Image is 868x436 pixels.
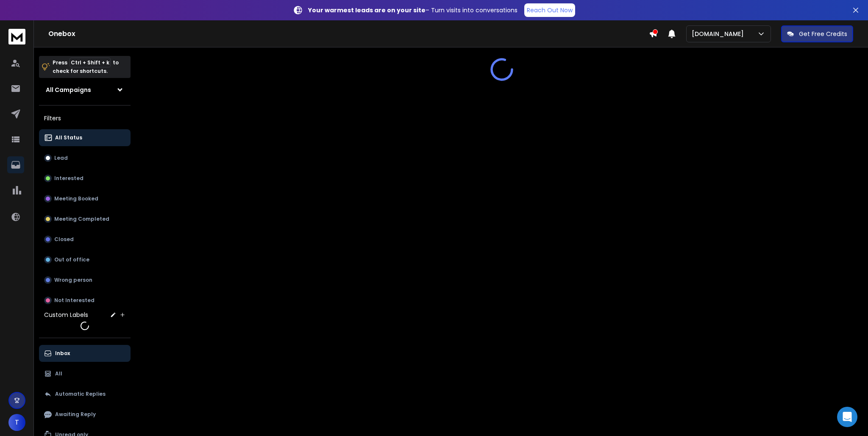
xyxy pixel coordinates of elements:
button: Get Free Credits [781,25,853,42]
p: Meeting Booked [54,195,98,202]
h3: Filters [39,112,131,124]
button: Meeting Booked [39,190,131,207]
p: Get Free Credits [799,30,847,38]
p: Wrong person [54,277,92,283]
img: logo [8,29,25,44]
button: Not Interested [39,292,131,309]
p: Awaiting Reply [55,411,96,418]
p: Automatic Replies [55,391,106,397]
p: Out of office [54,256,89,263]
p: Not Interested [54,297,95,304]
p: [DOMAIN_NAME] [692,30,747,38]
p: All [55,370,62,377]
p: Reach Out Now [527,6,573,14]
button: All [39,365,131,382]
h1: All Campaigns [46,86,91,94]
p: All Status [55,134,82,141]
p: – Turn visits into conversations [308,6,517,14]
button: All Status [39,129,131,146]
span: Ctrl + Shift + k [70,58,111,67]
button: T [8,414,25,431]
button: Inbox [39,345,131,362]
h1: Onebox [48,29,649,39]
p: Meeting Completed [54,216,109,222]
button: Automatic Replies [39,386,131,403]
a: Reach Out Now [524,3,575,17]
div: Open Intercom Messenger [837,407,857,427]
p: Inbox [55,350,70,357]
button: Closed [39,231,131,248]
p: Closed [54,236,74,243]
button: Lead [39,150,131,167]
button: Interested [39,170,131,187]
p: Press to check for shortcuts. [53,58,119,75]
p: Interested [54,175,83,182]
p: Lead [54,155,68,161]
button: All Campaigns [39,81,131,98]
h3: Custom Labels [44,311,88,319]
strong: Your warmest leads are on your site [308,6,426,14]
button: Wrong person [39,272,131,289]
button: Out of office [39,251,131,268]
button: Meeting Completed [39,211,131,228]
button: Awaiting Reply [39,406,131,423]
